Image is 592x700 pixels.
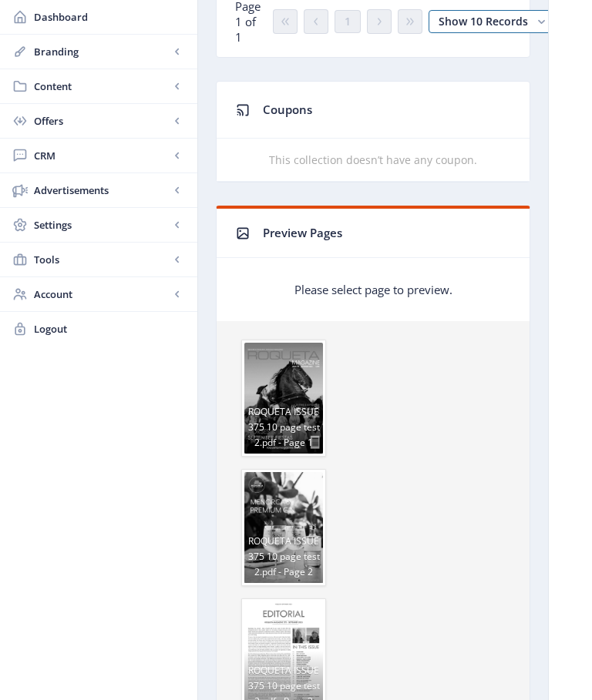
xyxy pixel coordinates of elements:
p: Please select page to preview. [294,282,452,297]
span: Logout [34,321,185,337]
app-collection-view: Coupons [216,81,530,183]
button: 1 [335,10,361,33]
span: Dashboard [34,9,185,25]
span: Tools [34,252,170,267]
span: Settings [34,217,170,233]
div: Preview Pages [263,221,511,245]
span: ROQUETA ISSUE 375 10 page test 2.pdf - Page 2 [244,521,323,583]
span: Branding [34,44,170,59]
span: 1 [345,15,351,28]
span: Offers [34,113,170,129]
div: This collection doesn’t have any coupon. [217,151,530,169]
button: Show 10 Records [429,10,553,33]
span: Advertisements [34,183,170,198]
span: Show 10 Records [439,14,528,28]
span: CRM [34,148,170,163]
span: ROQUETA ISSUE 375 10 page test 2.pdf - Page 1 [244,392,323,454]
span: Content [34,79,170,94]
span: Coupons [263,102,312,117]
span: Account [34,286,170,302]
